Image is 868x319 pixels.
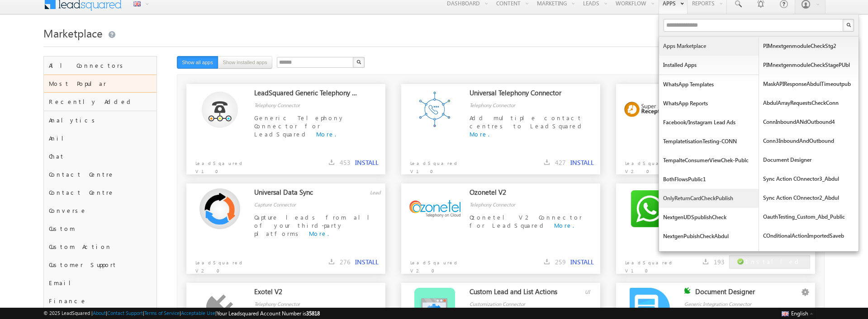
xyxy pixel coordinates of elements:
img: Alternate Logo [409,200,460,217]
a: More. [554,221,574,229]
div: Universal Telephony Connector [470,89,574,101]
img: downloads [544,159,550,165]
div: Analytics [44,111,157,129]
a: Contact Support [107,310,143,316]
a: RatelimitingPublicCodition [759,245,859,264]
p: LeadSquared V2.0 [186,254,266,275]
img: Alternate Logo [199,188,240,229]
div: Universal Data Sync [254,188,359,201]
a: Terms of Service [144,310,180,316]
span: 453 [340,158,351,167]
div: Most Popular [44,75,157,93]
span: Generic Telephony Connector for LeadSquared [254,114,345,138]
a: Document Designer [759,150,859,169]
img: checking status [684,287,691,294]
span: Ozonetel V2 Connector for LeadSquared [470,213,582,229]
button: INSTALL [355,258,379,266]
button: INSTALL [570,258,594,266]
span: Your Leadsquared Account Number is [217,310,320,317]
a: Sync Action COnnector3_Abdul [759,169,859,188]
a: Conn3InboundAndOutbound [759,131,859,150]
span: Capture leads from all of your third-party platforms [254,213,376,237]
div: Finance [44,292,157,310]
a: Sync Action COnnector2_Abdul [759,188,859,207]
p: LeadSquared V1.0 [616,254,696,275]
a: Facebook/Instagram Lead Ads [659,113,759,132]
a: tempalteConsumerViewChek-publc [659,151,759,170]
a: COnditionalActionImportedSaveb [759,226,859,245]
a: WhatsApp Templates [659,75,759,94]
span: Installed [746,258,802,265]
a: OauthTesting_Custom_Abd_Public [759,207,859,226]
div: Custom Lead and List Actions [470,287,574,300]
button: Show installed apps [218,56,272,69]
a: PIMnextgenmoduleCheckStg2 [759,37,859,56]
div: Exotel V2 [254,287,359,300]
div: LeadSquared Generic Telephony Connector [254,89,359,101]
a: ConnInboundANdOutbound4 [759,113,859,131]
div: Customer Support [44,256,157,274]
img: Alternate Logo [414,89,455,130]
div: Custom [44,220,157,238]
div: Ozonetel V2 [470,188,574,201]
button: English [779,308,816,319]
a: nextgenUDSpublishCheck [659,208,759,227]
img: Alternate Logo [624,102,675,117]
img: downloads [329,259,334,264]
img: downloads [544,259,550,264]
img: Search [846,23,851,27]
img: downloads [329,159,334,165]
div: Document Designer [695,287,800,300]
div: All Connectors [44,56,157,75]
img: Alternate Logo [629,188,670,229]
div: Anil [44,129,157,147]
button: Show all apps [177,56,218,69]
p: LeadSquared V2.0 [616,155,696,175]
a: TemplatetisationTesting-CONN [659,132,759,151]
div: Email [44,274,157,292]
a: About [93,310,106,316]
div: Custom Action [44,238,157,256]
a: More. [316,130,336,138]
button: INSTALL [570,159,594,167]
a: MaskAPIResponseAbdulTimeoutpub [759,75,859,94]
a: NextgenPubishCheckAbdul [659,227,759,246]
span: 259 [555,258,566,266]
p: LeadSqaured V2.0 [401,254,481,275]
a: Installed Apps [659,56,759,75]
a: WhatsApp Reports [659,94,759,113]
span: 276 [340,258,351,266]
span: English [791,310,808,317]
span: 427 [555,158,566,167]
a: AbdulArrayRequestsCheckConn [759,94,859,113]
span: © 2025 LeadSquared | | | | | [43,309,320,318]
p: LeadSqaured V1.0 [186,155,266,175]
a: PIMnextgenmoduleCheckStagePUbl [759,56,859,75]
div: Recently Added [44,93,157,111]
a: BothFlowsPublic1 [659,170,759,189]
a: More. [309,230,329,237]
a: More. [470,130,489,138]
span: 35818 [306,310,320,317]
span: 193 [714,258,725,266]
img: Search [356,60,361,64]
img: downloads [703,259,708,264]
div: Chat [44,147,157,165]
button: INSTALL [355,159,379,167]
span: Add multiple contact centres to LeadSquared [470,114,585,130]
span: Marketplace [43,26,103,40]
a: Acceptable Use [181,310,215,316]
div: Contact Centre [44,165,157,183]
a: Apps Marketplace [659,37,759,56]
img: Alternate Logo [202,91,238,128]
div: Contact Centre [44,183,157,202]
a: onlyReturnCardCheckPublish [659,189,759,208]
div: Converse [44,202,157,220]
p: LeadSquared V1.0 [401,155,481,175]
